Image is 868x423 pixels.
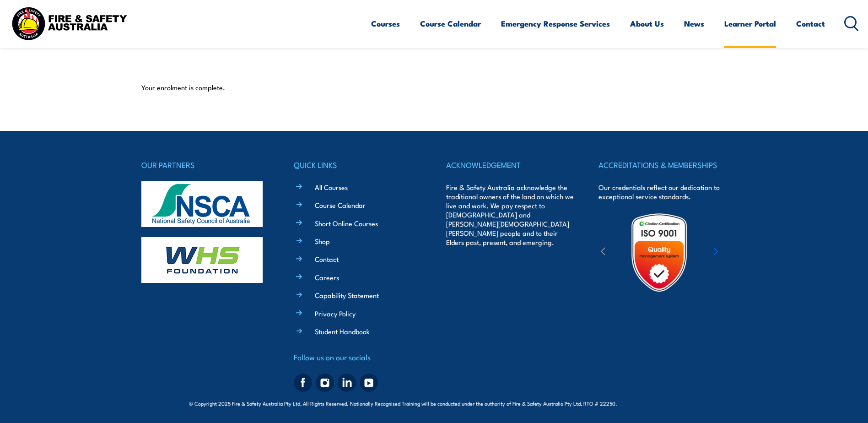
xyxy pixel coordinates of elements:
[315,200,366,210] a: Course Calendar
[141,181,263,227] img: nsca-logo-footer
[501,11,610,36] a: Emergency Response Services
[420,11,481,36] a: Course Calendar
[315,218,378,228] a: Short Online Courses
[141,158,270,171] h4: OUR PARTNERS
[630,11,664,36] a: About Us
[619,212,699,293] img: Untitled design (19)
[141,237,263,283] img: whs-logo-footer
[446,158,574,171] h4: ACKNOWLEDGEMENT
[446,183,574,247] p: Fire & Safety Australia acknowledge the traditional owners of the land on which we live and work....
[315,236,330,246] a: Shop
[189,399,679,407] span: © Copyright 2025 Fire & Safety Australia Pty Ltd, All Rights Reserved. Nationally Recognised Trai...
[315,290,379,300] a: Capability Statement
[294,351,422,363] h4: Follow us on our socials
[315,309,356,318] a: Privacy Policy
[294,158,422,171] h4: QUICK LINKS
[315,272,339,282] a: Careers
[315,254,339,264] a: Contact
[628,400,679,407] span: Site:
[315,182,348,192] a: All Courses
[796,11,825,36] a: Contact
[724,11,776,36] a: Learner Portal
[684,11,704,36] a: News
[598,183,727,201] p: Our credentials reflect our dedication to exceptional service standards.
[371,11,400,36] a: Courses
[598,158,727,171] h4: ACCREDITATIONS & MEMBERSHIPS
[315,326,370,336] a: Student Handbook
[700,237,779,268] img: ewpa-logo
[141,83,727,92] p: Your enrolment is complete.
[647,398,679,407] a: KND Digital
